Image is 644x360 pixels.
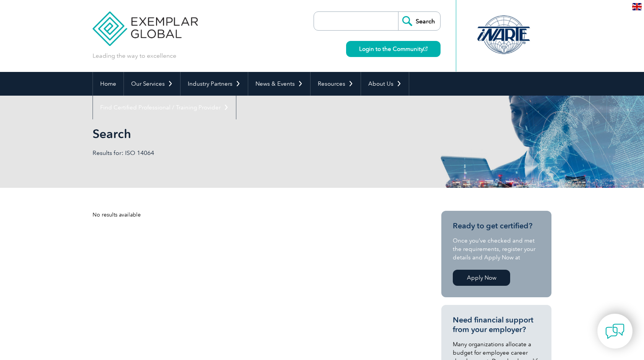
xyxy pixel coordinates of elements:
img: en [632,3,642,10]
a: Resources [311,72,361,96]
h3: Need financial support from your employer? [453,315,540,334]
a: Home [93,72,124,96]
a: News & Events [248,72,310,96]
p: Results for: ISO 14064 [93,149,322,157]
p: Once you’ve checked and met the requirements, register your details and Apply Now at [453,236,540,262]
a: Industry Partners [181,72,248,96]
p: Leading the way to excellence [93,52,176,60]
img: contact-chat.png [605,322,624,341]
input: Search [398,12,440,30]
a: Login to the Community [346,41,441,57]
h1: Search [93,126,386,141]
a: About Us [361,72,409,96]
a: Apply Now [453,270,510,286]
a: Our Services [124,72,180,96]
h3: Ready to get certified? [453,221,540,231]
div: No results available [93,211,414,219]
img: open_square.png [423,47,428,51]
a: Find Certified Professional / Training Provider [93,96,236,119]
